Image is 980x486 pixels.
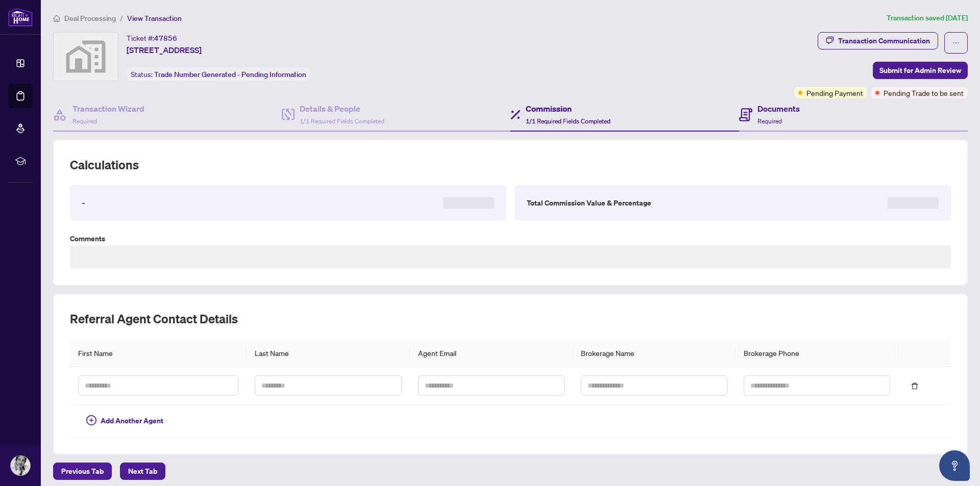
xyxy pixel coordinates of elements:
[952,39,960,46] span: ellipsis
[72,117,97,125] span: Required
[127,32,177,44] div: Ticket #:
[54,33,118,81] img: svg%3e
[873,62,968,79] button: Submit for Admin Review
[526,103,610,115] h4: Commission
[757,117,782,125] span: Required
[11,456,30,475] img: Profile Icon
[72,103,144,115] h4: Transaction Wizard
[86,415,96,425] span: plus-circle
[70,339,247,367] th: First Name
[410,339,573,367] th: Agent Email
[120,463,165,480] button: Next Tab
[818,32,938,49] button: Transaction Communication
[61,463,104,479] span: Previous Tab
[120,12,123,24] li: /
[736,339,898,367] th: Brokerage Phone
[64,14,116,23] span: Deal Processing
[939,450,970,481] button: Open asap
[911,382,918,390] span: delete
[526,117,610,125] span: 1/1 Required Fields Completed
[101,415,163,426] span: Add Another Agent
[128,463,157,479] span: Next Tab
[879,62,961,79] span: Submit for Admin Review
[127,14,182,23] span: View Transaction
[78,413,171,429] button: Add Another Agent
[757,103,800,115] h4: Documents
[154,34,177,43] span: 47856
[573,339,736,367] th: Brokerage Name
[8,8,33,27] img: logo
[53,463,112,480] button: Previous Tab
[154,70,306,79] span: Trade Number Generated - Pending Information
[247,339,409,367] th: Last Name
[300,103,384,115] h4: Details & People
[884,87,964,98] span: Pending Trade to be sent
[70,233,951,244] label: Comments
[127,67,310,81] div: Status:
[806,87,863,98] span: Pending Payment
[127,44,202,56] span: [STREET_ADDRESS]
[887,12,968,24] article: Transaction saved [DATE]
[527,197,651,209] label: Total Commission Value & Percentage
[70,157,951,173] h2: Calculations
[82,197,85,209] label: -
[70,311,951,327] h2: Referral Agent Contact Details
[53,15,60,22] span: home
[838,33,930,49] div: Transaction Communication
[300,117,384,125] span: 1/1 Required Fields Completed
